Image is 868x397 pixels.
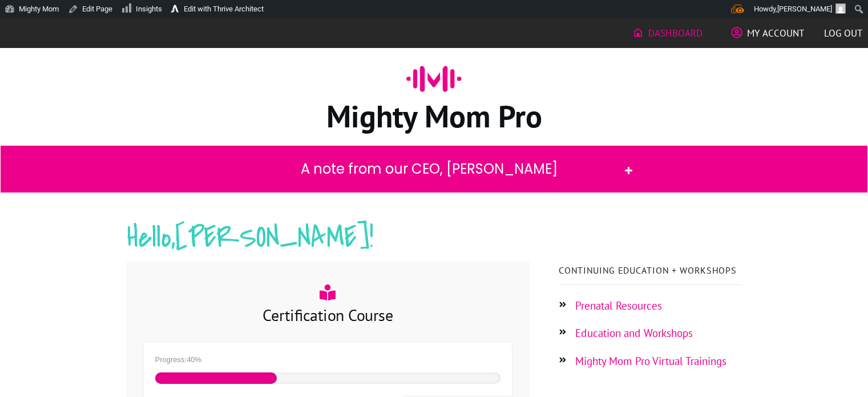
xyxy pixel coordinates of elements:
[648,23,703,43] span: Dashboard
[575,299,662,312] a: Prenatal Resources
[155,354,500,367] div: Progress:
[406,51,462,106] img: ico-mighty-mom
[559,262,742,278] p: Continuing Education + Workshops
[240,158,619,181] h2: A note from our CEO, [PERSON_NAME]
[127,216,742,274] h2: Hello, !
[632,23,703,43] a: Dashboard
[187,355,201,364] span: 40%
[127,96,742,136] h1: Mighty Mom Pro
[144,304,512,326] h3: Certification Course
[575,326,693,340] a: Education and Workshops
[175,216,370,259] span: [PERSON_NAME]
[575,354,726,368] a: Mighty Mom Pro Virtual Trainings
[747,23,804,43] span: My Account
[824,23,862,43] a: Log out
[731,23,804,43] a: My Account
[777,5,832,13] span: [PERSON_NAME]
